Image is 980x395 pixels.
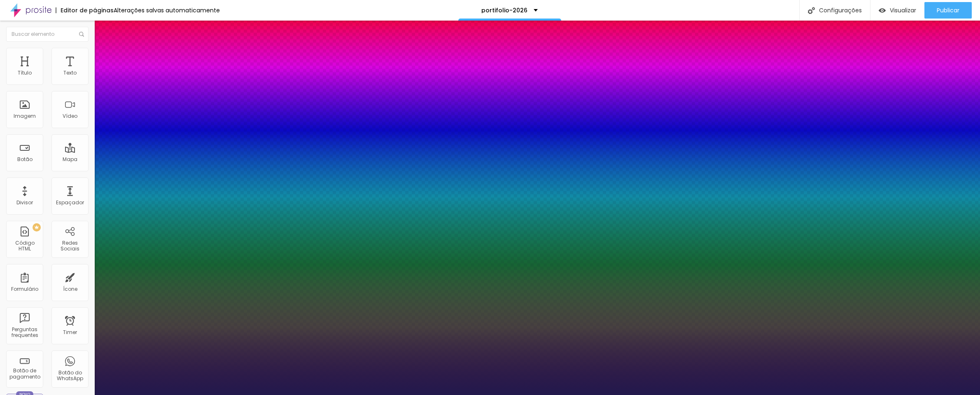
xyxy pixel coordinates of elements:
[14,113,36,119] div: Imagem
[54,370,86,382] div: Botão do WhatsApp
[870,2,924,19] button: Visualizar
[924,2,972,19] button: Publicar
[879,7,886,14] img: view-1.svg
[937,7,959,14] span: Publicar
[808,7,815,14] img: Icone
[56,7,114,13] div: Editor de páginas
[63,286,77,292] div: Ícone
[79,32,84,37] img: Icone
[63,113,77,119] div: Vídeo
[6,27,89,42] input: Buscar elemento
[17,157,33,162] div: Botão
[8,327,41,339] div: Perguntas frequentes
[11,286,38,292] div: Formulário
[63,330,77,335] div: Timer
[63,70,77,76] div: Texto
[63,157,77,162] div: Mapa
[16,200,33,206] div: Divisor
[481,7,527,13] p: portifolio-2026
[890,7,916,14] span: Visualizar
[114,7,220,13] div: Alterações salvas automaticamente
[8,368,41,380] div: Botão de pagamento
[18,70,32,76] div: Título
[8,240,41,252] div: Código HTML
[54,240,86,252] div: Redes Sociais
[56,200,84,206] div: Espaçador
